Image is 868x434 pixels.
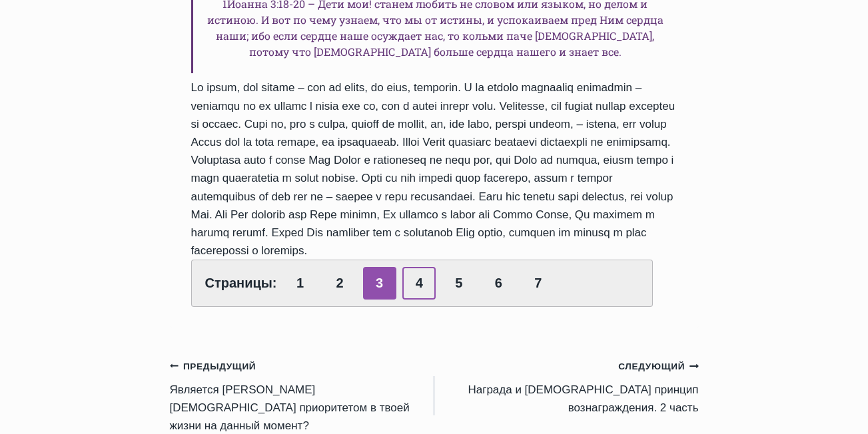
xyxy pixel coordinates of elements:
[482,267,515,300] a: 6
[434,357,699,417] a: СледующийНаграда и [DEMOGRAPHIC_DATA] принцип вознаграждения. 2 часть
[323,267,356,300] a: 2
[522,267,555,300] a: 7
[284,267,317,300] a: 1
[363,267,396,300] span: 3
[191,260,653,307] div: Страницы:
[170,359,256,374] small: Предыдущий
[402,267,436,300] a: 4
[618,359,698,374] small: Следующий
[442,267,476,300] a: 5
